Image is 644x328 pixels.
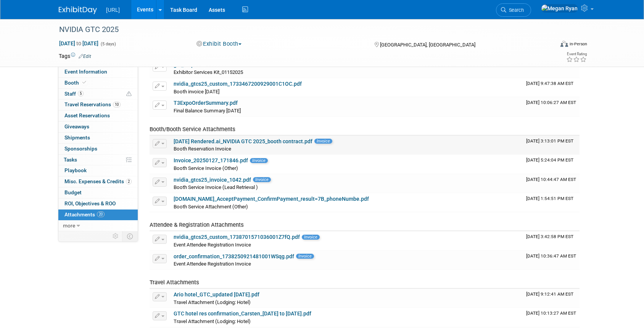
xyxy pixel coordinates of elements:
span: Upload Timestamp [526,81,573,86]
a: nvidia_gtcs25_custom_1738701571036001Z7fQ.pdf [174,234,300,240]
span: Travel Attachment (Lodging: Hotel) [174,299,251,305]
div: In-Person [569,41,587,47]
a: Misc. Expenses & Credits2 [58,176,138,187]
span: Event Attendee Registration Invoice [174,261,251,267]
span: Event Attendee Registration Invoice [174,242,251,248]
span: 10 [113,102,121,107]
span: Upload Timestamp [526,157,573,163]
a: Ario hotel_GTC_updated [DATE].pdf [174,291,259,298]
span: Upload Timestamp [526,234,573,239]
span: Upload Timestamp [526,196,573,201]
span: Upload Timestamp [526,253,576,259]
a: T3ExpoOrderSummary.pdf [174,100,238,106]
a: [DOMAIN_NAME]_AcceptPayment_ConfirmPayment_result=7B_phoneNumbe.pdf [174,196,369,202]
a: Giveaways [58,122,138,132]
td: Upload Timestamp [523,136,580,155]
span: Exhibitor Services Kit_01152025 [174,69,243,75]
td: Toggle Event Tabs [122,231,138,241]
span: Travel Attachment (Lodging: Hotel) [174,318,251,324]
span: Budget [64,189,82,195]
a: gtc_25.pdf [174,62,199,68]
span: Upload Timestamp [526,100,576,105]
span: Invoice [250,158,268,163]
span: Staff [64,91,84,97]
a: ROI, Objectives & ROO [58,198,138,209]
span: more [63,222,75,229]
span: Event Information [64,69,107,75]
span: Sponsorships [64,146,97,152]
span: Misc. Expenses & Credits [64,178,132,184]
span: Booth Service Invoice (Lead Retrieval ) [174,184,258,190]
span: [DATE] [DATE] [59,40,99,47]
td: Upload Timestamp [523,97,580,116]
span: Final Balance Summary [DATE] [174,108,241,114]
img: Megan Ryan [541,4,578,13]
td: Upload Timestamp [523,308,580,327]
td: Tags [59,52,91,60]
a: more [58,221,138,231]
a: GTC hotel res confirmation_Carsten_[DATE] to [DATE].pdf [174,310,311,317]
a: order_confirmation_1738250921481001WSqg.pdf [174,253,294,259]
span: Travel Reservations [64,101,121,107]
td: Upload Timestamp [523,59,580,78]
span: Attendee & Registration Attachments [150,221,244,228]
a: nvidia_gtcs25_custom_1733467200929001C1OC.pdf [174,81,302,87]
span: Booth invoice [DATE] [174,89,219,94]
span: Upload Timestamp [526,138,573,144]
a: Edit [79,54,91,59]
a: Attachments20 [58,210,138,220]
span: Asset Reservations [64,112,110,118]
span: Upload Timestamp [526,291,573,297]
div: Event Rating [566,52,587,56]
span: Search [506,7,524,13]
span: Booth [64,80,88,86]
button: Exhibit Booth [194,40,245,48]
td: Upload Timestamp [523,155,580,174]
span: Potential Scheduling Conflict -- at least one attendee is tagged in another overlapping event. [126,91,132,98]
span: Booth Reservation Invoice [174,146,231,152]
span: to [75,40,82,46]
td: Upload Timestamp [523,251,580,270]
span: Booth Service Invoice (Other) [174,165,238,171]
a: Shipments [58,133,138,143]
span: Invoice [296,254,314,259]
a: Staff5 [58,89,138,99]
span: Invoice [302,235,320,240]
a: Booth [58,78,138,88]
span: [URL] [106,7,120,13]
a: Event Information [58,67,138,77]
span: Upload Timestamp [526,310,576,316]
a: Sponsorships [58,144,138,154]
a: Tasks [58,155,138,165]
span: 20 [97,211,105,217]
td: Upload Timestamp [523,231,580,250]
span: ROI, Objectives & ROO [64,200,116,206]
td: Personalize Event Tab Strip [109,231,122,241]
span: 5 [78,91,84,96]
div: Event Format [509,40,587,51]
span: Tasks [64,157,77,163]
td: Upload Timestamp [523,78,580,97]
span: (5 days) [100,42,116,46]
span: Invoice [314,139,332,144]
a: nvidia_gtcs25_invoice_1042.pdf [174,177,251,183]
span: Attachments [64,211,105,218]
a: Search [496,3,531,17]
img: ExhibitDay [59,6,97,14]
a: Invoice_20250127_171846.pdf [174,157,248,163]
a: Travel Reservations10 [58,99,138,110]
span: Travel Attachments [150,279,199,286]
i: Booth reservation complete [82,80,86,85]
div: NVIDIA GTC 2025 [56,23,542,37]
span: Giveaways [64,123,89,130]
td: Upload Timestamp [523,174,580,193]
a: [DATE] Rendered.ai_NVIDIA GTC 2025_booth contract.pdf [174,138,312,144]
span: Upload Timestamp [526,177,576,182]
a: Playbook [58,165,138,176]
span: Booth Service Attachment (Other) [174,204,248,210]
a: Asset Reservations [58,110,138,121]
span: Playbook [64,167,87,173]
span: Shipments [64,134,90,141]
span: Booth/Booth Service Attachments [150,126,235,133]
img: Format-Inperson.png [560,41,568,47]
